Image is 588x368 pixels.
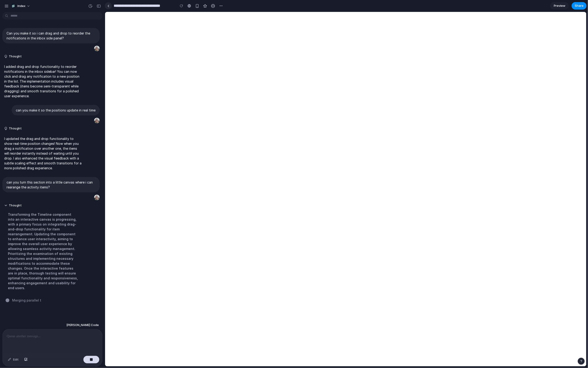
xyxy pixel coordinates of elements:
[4,209,82,293] div: Transforming the Timeline component into an interactive canvas is progressing, with a primary foc...
[4,136,82,170] p: I updated the drag and drop functionality to show real-time position changes! Now when you drag a...
[4,64,82,98] p: I added drag and drop functionality to reorder notifications in the inbox sidebar! You can now cl...
[554,3,565,8] span: Preview
[17,4,25,8] span: Index
[7,180,96,190] p: can you turn this section into a little canvas where i can rearange the activity items?
[12,298,41,303] span: Merging parallel t
[572,2,587,10] button: Share
[7,31,96,41] p: Can you make it so i can drag and drop to reorder the notifications in the inbox side panel?
[66,323,99,327] span: [PERSON_NAME] Code
[9,2,33,10] button: Index
[16,108,96,113] p: can you make it so the positions update in real time
[575,3,584,8] span: Share
[550,2,569,10] a: Preview
[65,321,100,329] button: [PERSON_NAME] Code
